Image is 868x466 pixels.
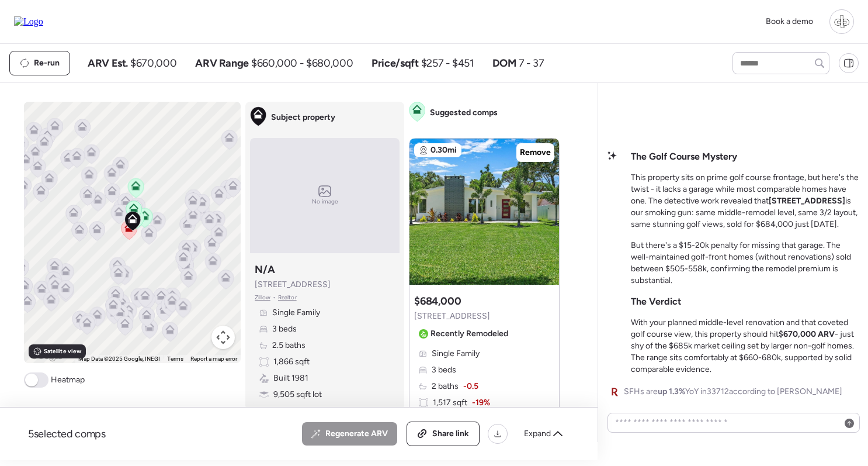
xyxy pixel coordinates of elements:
[430,328,508,340] span: Recently Remodeled
[273,293,276,302] span: •
[433,397,467,409] span: 1,517 sqft
[779,329,835,339] strong: $670,000 ARV
[34,57,60,69] span: Re-run
[211,326,235,349] button: Map camera controls
[430,107,498,119] span: Suggested comps
[519,56,544,70] span: 7 - 37
[272,307,320,319] span: Single Family
[271,112,335,123] span: Subject property
[492,56,516,70] span: DOM
[421,56,474,70] span: $257 - $451
[766,16,813,26] span: Book a demo
[273,389,322,401] span: 9,505 sqft lot
[273,372,308,384] span: Built 1981
[769,196,845,206] strong: [STREET_ADDRESS]
[255,279,331,291] span: [STREET_ADDRESS]
[255,263,275,277] h3: N/A
[28,427,106,441] span: 5 selected comps
[520,147,551,158] span: Remove
[631,151,737,163] h2: The Golf Course Mystery
[27,348,65,363] a: Open this area in Google Maps (opens a new window)
[432,348,480,360] span: Single Family
[430,144,457,156] span: 0.30mi
[432,428,469,440] span: Share link
[44,347,81,356] span: Satellite view
[414,310,490,322] span: [STREET_ADDRESS]
[472,397,490,409] span: -19%
[624,386,842,398] span: SFHs are YoY in 33712 according to [PERSON_NAME]
[51,374,85,386] span: Heatmap
[278,293,297,302] span: Realtor
[272,340,305,351] span: 2.5 baths
[312,197,338,206] span: No image
[195,56,249,70] span: ARV Range
[631,172,859,230] p: This property sits on prime golf course frontage, but here's the twist - it lacks a garage while ...
[88,56,128,70] span: ARV Est.
[658,386,685,396] span: up 1.3%
[631,296,681,308] h2: The Verdict
[432,381,459,392] span: 2 baths
[130,56,176,70] span: $670,000
[371,56,418,70] span: Price/sqft
[432,364,456,376] span: 3 beds
[27,348,65,363] img: Google
[14,16,43,27] img: Logo
[325,428,388,440] span: Regenerate ARV
[273,356,310,368] span: 1,866 sqft
[167,355,183,362] a: Terms
[524,428,551,440] span: Expand
[631,240,859,286] p: But there's a $15-20k penalty for missing that garage. The well-maintained golf-front homes (with...
[190,355,237,362] a: Report a map error
[272,323,297,335] span: 3 beds
[414,294,461,308] h3: $684,000
[78,355,160,362] span: Map Data ©2025 Google, INEGI
[463,381,478,392] span: -0.5
[251,56,353,70] span: $660,000 - $680,000
[631,317,859,375] p: With your planned middle-level renovation and that coveted golf course view, this property should...
[255,293,270,302] span: Zillow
